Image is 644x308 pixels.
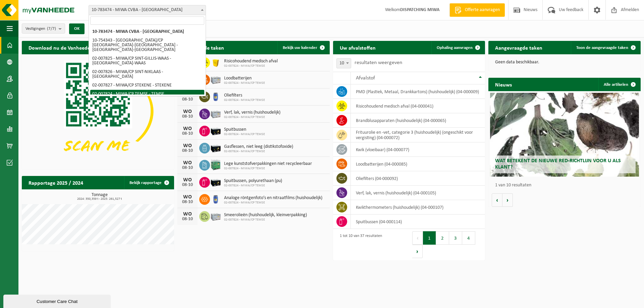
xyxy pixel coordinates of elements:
[224,178,282,184] span: Spuitbussen, polyurethaan (pu)
[124,176,173,189] a: Bekijk rapportage
[90,68,204,81] li: 02-007826 - MIWA/CP SINT-NIKLAAS - [GEOGRAPHIC_DATA]
[571,41,640,54] a: Toon de aangevraagde taken
[181,217,194,222] div: 08-10
[224,81,265,85] span: 02-007824 - MIWA/CP TEMSE
[224,218,307,222] span: 02-007824 - MIWA/CP TEMSE
[462,231,475,245] button: 4
[224,144,293,149] span: Gasflessen, niet leeg (distikstofoxide)
[181,160,194,166] div: WO
[431,41,484,54] a: Ophaling aanvragen
[336,58,351,68] span: 10
[3,293,112,308] iframe: chat widget
[210,176,221,187] img: PB-LB-0680-HPE-BK-11
[449,3,505,17] a: Offerte aanvragen
[224,64,278,68] span: 02-007824 - MIWA/CP TEMSE
[224,201,322,205] span: 02-007824 - MIWA/CP TEMSE
[224,212,307,218] span: Smeerolieën (huishoudelijk, kleinverpakking)
[449,231,462,245] button: 3
[224,59,278,64] span: Risicohoudend medisch afval
[355,60,402,65] label: resultaten weergeven
[25,193,174,201] h3: Tonnage
[492,193,502,207] button: Vorige
[181,143,194,148] div: WO
[576,46,628,50] span: Toon de aangevraagde taken
[89,5,206,15] span: 10-783474 - MIWA CVBA - SINT-NIKLAAS
[351,128,485,142] td: frituurolie en -vet, categorie 3 (huishoudelijk) (ongeschikt voor vergisting) (04-000072)
[488,41,549,54] h2: Aangevraagde taken
[351,171,485,186] td: oliefilters (04-000092)
[333,41,382,54] h2: Uw afvalstoffen
[22,23,65,34] button: Vestigingen(7/7)
[90,27,204,36] li: 10-783474 - MIWA CVBA - [GEOGRAPHIC_DATA]
[90,90,204,99] li: 02-007824 - MIWA/CP TEMSE - TEMSE
[181,114,194,119] div: 08-10
[351,113,485,128] td: brandblusapparaten (huishoudelijk) (04-000065)
[224,161,312,167] span: Lege kunststofverpakkingen niet recycleerbaar
[488,78,519,91] h2: Nieuws
[224,93,265,98] span: Oliefilters
[463,7,501,13] span: Offerte aanvragen
[502,193,513,207] button: Volgende
[210,142,221,153] img: PB-LB-0680-HPE-BK-11
[224,149,293,153] span: 02-007824 - MIWA/CP TEMSE
[495,183,637,188] p: 1 van 10 resultaten
[495,158,621,170] span: Wat betekent de nieuwe RED-richtlijn voor u als klant?
[181,194,194,200] div: WO
[351,200,485,214] td: kwikthermometers (huishoudelijk) (04-000107)
[224,195,322,201] span: Analoge röntgenfoto’s en nitraatfilms (huishoudelijk)
[436,231,449,245] button: 2
[337,59,351,68] span: 10
[351,186,485,200] td: verf, lak, vernis (huishoudelijk) (04-000105)
[210,73,221,85] img: PB-LB-0680-HPE-GY-11
[224,184,282,188] span: 02-007824 - MIWA/CP TEMSE
[277,41,329,54] a: Bekijk uw kalender
[181,148,194,153] div: 08-10
[89,5,206,15] span: 10-783474 - MIWA CVBA - SINT-NIKLAAS
[181,97,194,102] div: 08-10
[181,183,194,187] div: 08-10
[490,93,639,177] a: Wat betekent de nieuwe RED-richtlijn voor u als klant?
[210,108,221,119] img: PB-LB-0680-HPE-GY-11
[224,76,265,81] span: Loodbatterijen
[224,110,280,115] span: Verf, lak, vernis (huishoudelijk)
[47,26,56,31] count: (7/7)
[25,197,174,201] span: 2024: 350,359 t - 2025: 261,527 t
[181,177,194,183] div: WO
[181,211,194,217] div: WO
[181,200,194,204] div: 08-10
[224,115,280,119] span: 02-007824 - MIWA/CP TEMSE
[210,159,221,171] img: PB-HB-1400-HPE-GN-11
[224,132,265,136] span: 02-007824 - MIWA/CP TEMSE
[437,46,473,50] span: Ophaling aanvragen
[181,126,194,131] div: WO
[210,125,221,136] img: PB-LB-0680-HPE-BK-11
[69,23,85,34] button: OK
[25,24,56,34] span: Vestigingen
[90,54,204,68] li: 02-007825 - MIWA/CP SINT-GILLIS-WAAS - [GEOGRAPHIC_DATA]-WAAS
[283,46,317,50] span: Bekijk uw kalender
[351,99,485,113] td: risicohoudend medisch afval (04-000041)
[351,157,485,171] td: loodbatterijen (04-000085)
[181,166,194,170] div: 08-10
[224,98,265,102] span: 02-007824 - MIWA/CP TEMSE
[210,90,221,102] img: PB-OT-0120-HPE-00-02
[351,214,485,229] td: spuitbussen (04-000114)
[210,210,221,222] img: PB-LB-0680-HPE-GY-11
[210,193,221,204] img: PB-OT-0120-HPE-00-02
[400,7,439,12] strong: DISPATCHING MIWA
[412,245,423,258] button: Next
[423,231,436,245] button: 1
[22,176,90,189] h2: Rapportage 2025 / 2024
[181,131,194,136] div: 08-10
[336,231,382,259] div: 1 tot 10 van 37 resultaten
[224,167,312,171] span: 02-007824 - MIWA/CP TEMSE
[356,75,375,81] span: Afvalstof
[181,109,194,114] div: WO
[22,41,111,54] h2: Download nu de Vanheede+ app!
[412,231,423,245] button: Previous
[90,81,204,90] li: 02-007827 - MIWA/CP STEKENE - STEKENE
[210,56,221,68] img: LP-SB-00050-HPE-22
[22,54,174,168] img: Download de VHEPlus App
[598,78,640,91] a: Alle artikelen
[351,84,485,99] td: PMD (Plastiek, Metaal, Drankkartons) (huishoudelijk) (04-000009)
